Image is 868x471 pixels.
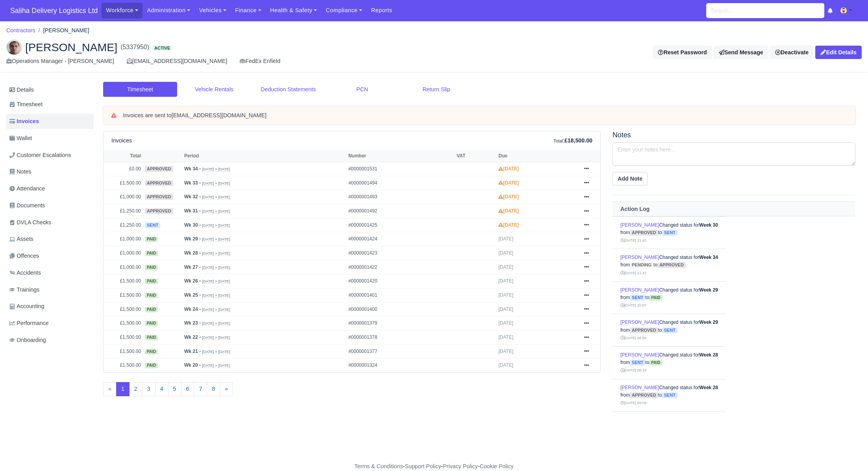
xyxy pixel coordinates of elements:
span: paid [145,279,158,284]
div: Invoices are sent to [123,112,848,120]
span: Onboarding [9,336,46,345]
span: paid [145,335,158,340]
a: [PERSON_NAME] [620,222,659,228]
h6: Invoices [111,137,132,144]
small: [DATE] » [DATE] [202,209,230,214]
span: Assets [9,235,33,244]
span: paid [145,265,158,270]
a: Wallet [6,131,94,146]
strong: Wk 21 - [184,349,201,354]
small: [DATE] » [DATE] [202,307,230,312]
small: [DATE] » [DATE] [202,335,230,340]
a: Onboarding [6,332,94,348]
td: #0000001424 [346,232,455,246]
span: Trainings [9,285,39,294]
span: [DATE] [498,334,513,340]
td: Changed status for from to [613,249,726,282]
span: Accidents [9,268,41,277]
strong: [DATE] [498,222,519,228]
strong: Wk 27 - [184,264,201,270]
td: #0000001420 [346,274,455,288]
a: 3 [142,382,155,396]
a: PCN [325,82,399,97]
a: Workforce [102,3,143,18]
td: #0000001378 [346,331,455,345]
a: Support Policy [405,463,441,469]
div: : [553,136,592,145]
span: Wallet [9,134,32,143]
span: Accounting [9,302,44,311]
span: [DATE] [498,264,513,270]
span: paid [649,295,662,301]
a: Offences [6,248,94,264]
td: #0000001379 [346,316,455,331]
small: [DATE] » [DATE] [202,223,230,228]
span: (5337950) [120,42,149,52]
a: Invoices [6,114,94,129]
strong: Week 29 [699,320,718,325]
a: Timesheet [6,97,94,112]
span: Timesheet [9,100,43,109]
span: sent [145,222,160,228]
td: #0000001324 [346,358,455,372]
td: Changed status for from to [613,412,726,444]
td: £1,500.00 [104,274,143,288]
strong: Week 28 [699,385,718,390]
a: 6 [181,382,194,396]
span: approved [145,166,173,172]
small: [DATE] » [DATE] [202,279,230,284]
div: FedEx Enfield [240,57,280,66]
span: pending [630,262,653,268]
small: [DATE] » [DATE] [202,181,230,186]
small: [DATE] » [DATE] [202,265,230,270]
a: Notes [6,164,94,179]
a: Vehicle Rentals [177,82,251,97]
td: Changed status for from to [613,281,726,314]
a: » [220,382,233,396]
td: #0000001423 [346,246,455,260]
a: Privacy Policy [443,463,478,469]
strong: Wk 25 - [184,292,201,298]
a: Contractors [6,27,35,33]
a: Reports [366,3,396,18]
th: Action Log [613,202,855,216]
strong: Week 28 [699,352,718,358]
a: Attendance [6,181,94,196]
span: sent [630,295,645,301]
span: sent [630,360,645,366]
span: Offences [9,251,39,260]
span: approved [657,262,686,268]
a: [PERSON_NAME] [620,352,659,358]
td: £0.00 [104,162,143,176]
button: Reset Password [653,46,712,59]
strong: [EMAIL_ADDRESS][DOMAIN_NAME] [172,112,267,118]
strong: Wk 29 - [184,236,201,242]
strong: Wk 31 - [184,208,201,214]
th: Due [496,150,577,162]
td: Changed status for from to [613,314,726,347]
small: [DATE] » [DATE] [202,293,230,298]
li: [PERSON_NAME] [35,26,89,35]
span: paid [649,360,662,366]
span: [DATE] [498,292,513,298]
a: Return Slip [399,82,473,97]
span: Documents [9,201,45,210]
strong: Wk 30 - [184,222,201,228]
strong: [DATE] [498,166,519,172]
a: Assets [6,231,94,247]
strong: £18,500.00 [564,137,592,144]
td: Changed status for from to [613,346,726,379]
span: [DATE] [498,278,513,284]
small: Total [553,139,563,143]
strong: Week 30 [699,222,718,228]
span: approved [630,230,658,236]
a: Accidents [6,265,94,281]
strong: Wk 22 - [184,334,201,340]
div: [EMAIL_ADDRESS][DOMAIN_NAME] [127,57,227,66]
span: paid [145,363,158,368]
a: Performance [6,316,94,331]
a: Edit Details [815,46,862,59]
td: #0000001492 [346,204,455,218]
small: [DATE] 06:56 [620,336,646,340]
strong: Wk 32 - [184,194,201,199]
